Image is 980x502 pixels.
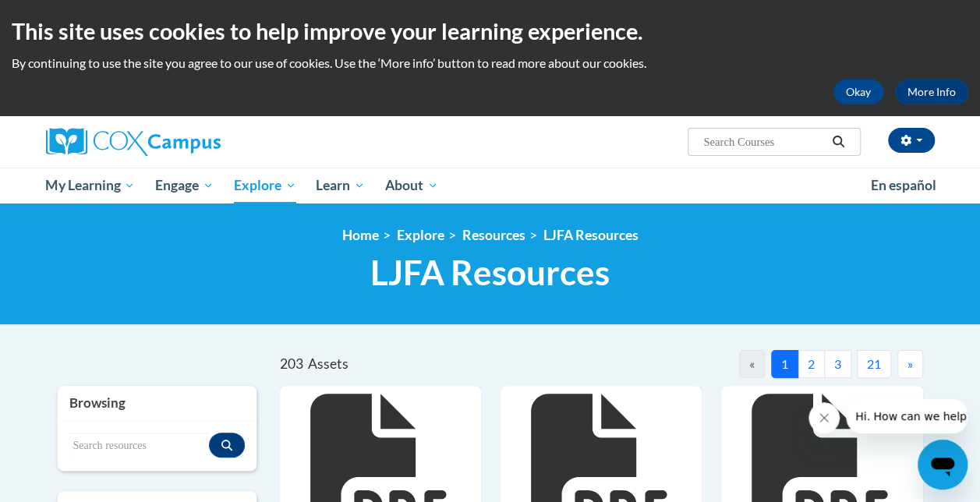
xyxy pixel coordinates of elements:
[833,80,883,104] button: Okay
[857,350,891,378] button: 21
[918,440,968,490] iframe: Button to launch messaging window
[145,168,224,203] a: Engage
[46,128,327,156] a: Cox Campus
[12,55,968,72] p: By continuing to use the site you agree to our use of cookies. Use the ‘More info’ button to read...
[826,133,850,151] button: Search
[370,252,610,293] span: LJFA Resources
[280,355,303,372] span: 203
[46,128,221,156] img: Cox Campus
[36,168,146,203] a: My Learning
[907,356,913,371] span: »
[462,227,525,243] a: Resources
[69,394,245,412] h3: Browsing
[385,176,438,195] span: About
[34,168,946,203] div: Main menu
[543,227,639,243] a: LJFA Resources
[846,399,968,433] iframe: Message from company
[342,227,379,243] a: Home
[798,350,825,378] button: 2
[397,227,444,243] a: Explore
[824,350,851,378] button: 3
[702,133,826,151] input: Search Courses
[308,355,348,372] span: Assets
[155,176,214,195] span: Engage
[601,350,923,378] nav: Pagination Navigation
[209,433,245,458] button: Search resources
[897,350,923,378] button: Next
[45,176,135,195] span: My Learning
[224,168,306,203] a: Explore
[871,177,936,193] span: En español
[808,402,840,433] iframe: Close message
[861,169,946,202] a: En español
[12,16,968,47] h2: This site uses cookies to help improve your learning experience.
[306,168,375,203] a: Learn
[69,433,209,459] input: Search resources
[771,350,798,378] button: 1
[895,80,968,104] a: More Info
[375,168,448,203] a: About
[316,176,365,195] span: Learn
[9,11,126,23] span: Hi. How can we help?
[888,128,935,153] button: Account Settings
[234,176,296,195] span: Explore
